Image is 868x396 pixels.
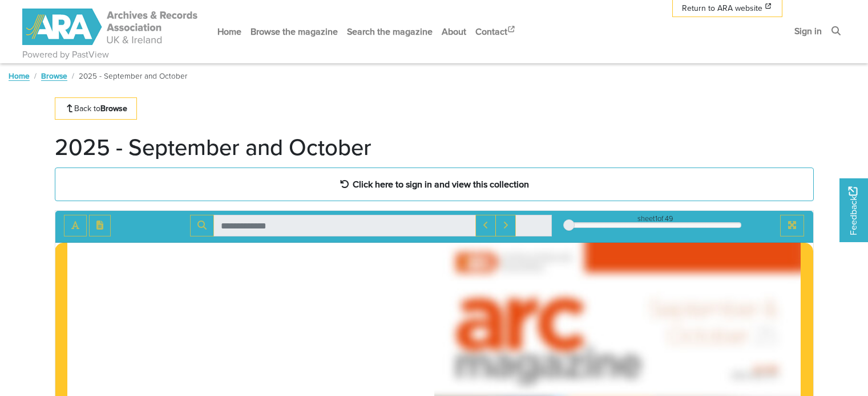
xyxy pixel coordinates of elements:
[846,186,860,235] span: Feedback
[190,215,214,236] button: Search
[471,17,521,47] a: Contact
[353,178,529,190] strong: Click here to sign in and view this collection
[342,17,437,47] a: Search the magazine
[475,215,496,236] button: Previous Match
[780,215,804,236] button: Full screen mode
[213,215,476,236] input: Search for
[22,48,109,62] a: Powered by PastView
[55,97,138,120] a: Back toBrowse
[22,2,199,52] a: ARA - ARC Magazine | Powered by PastView logo
[495,215,516,236] button: Next Match
[682,2,762,14] span: Return to ARA website
[437,17,471,47] a: About
[89,215,111,236] button: Open transcription window
[22,9,199,45] img: ARA - ARC Magazine | Powered by PastView
[839,178,868,242] a: Would you like to provide feedback?
[79,70,187,81] span: 2025 - September and October
[790,16,826,46] a: Sign in
[655,213,657,224] span: 1
[213,17,246,47] a: Home
[9,70,30,81] a: Home
[41,70,67,81] a: Browse
[569,213,741,224] div: sheet of 49
[100,103,127,114] strong: Browse
[246,17,342,47] a: Browse the magazine
[55,168,814,201] a: Click here to sign in and view this collection
[64,215,87,236] button: Toggle text selection (Alt+T)
[55,133,372,161] h1: 2025 - September and October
